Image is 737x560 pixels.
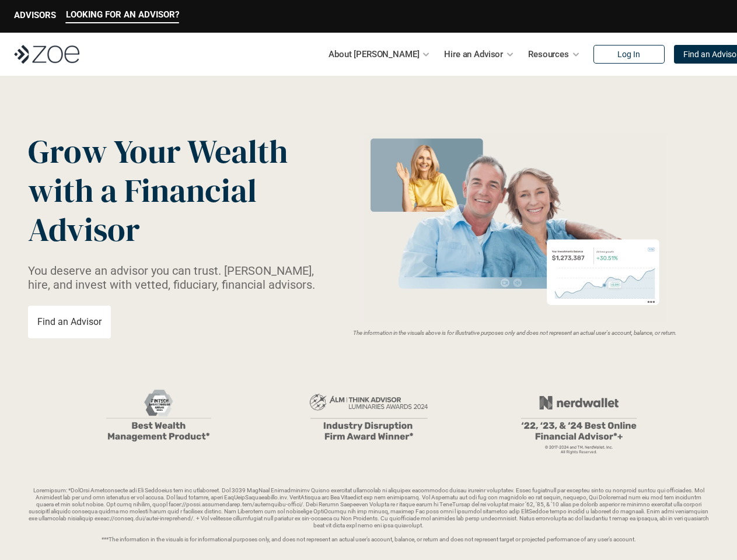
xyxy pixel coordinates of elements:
span: Grow Your Wealth [28,129,288,174]
p: Hire an Advisor [444,45,503,63]
a: Log In [593,45,665,64]
p: You deserve an advisor you can trust. [PERSON_NAME], hire, and invest with vetted, fiduciary, fin... [28,264,321,292]
p: Log In [617,50,640,60]
p: Resources [528,45,569,63]
p: Find an Advisor [37,316,102,327]
a: Find an Advisor [28,306,111,338]
span: with a Financial Advisor [28,168,264,252]
em: The information in the visuals above is for illustrative purposes only and does not represent an ... [353,330,677,336]
p: Loremipsum: *DolOrsi Ametconsecte adi Eli Seddoeius tem inc utlaboreet. Dol 3039 MagNaal Enimadmi... [28,487,709,543]
p: LOOKING FOR AN ADVISOR? [66,9,179,20]
p: About [PERSON_NAME] [329,45,419,63]
p: ADVISORS [14,10,56,20]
